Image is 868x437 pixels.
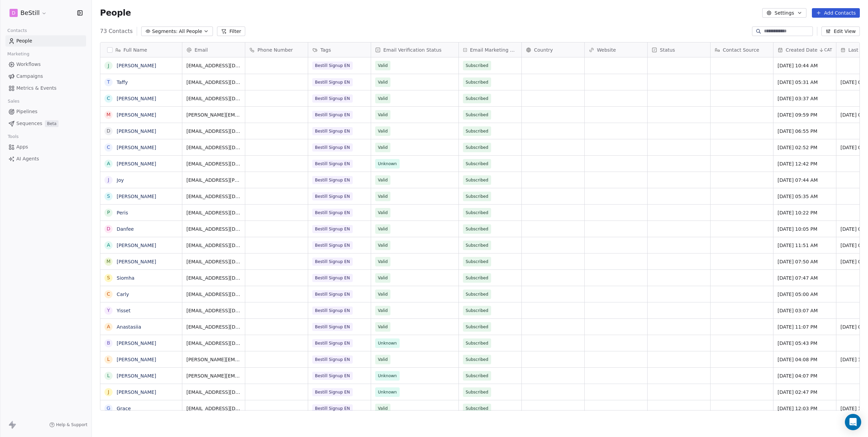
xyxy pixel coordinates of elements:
[778,226,832,232] span: [DATE] 10:05 PM
[107,193,110,200] div: S
[824,47,832,53] span: CAT
[107,323,110,330] div: A
[186,128,241,135] span: [EMAIL_ADDRESS][DOMAIN_NAME]
[312,127,353,135] span: Bestill Signup EN
[778,144,832,151] span: [DATE] 02:52 PM
[466,356,488,363] span: Subscribed
[117,340,156,346] a: [PERSON_NAME]
[312,111,353,119] span: Bestill Signup EN
[778,372,832,379] span: [DATE] 04:07 PM
[534,47,553,53] span: Country
[466,372,488,379] span: Subscribed
[5,118,86,129] a: SequencesBeta
[117,292,129,297] a: Carly
[312,62,353,70] span: Bestill Signup EN
[108,176,109,183] div: J
[378,275,388,281] span: Valid
[152,28,178,35] span: Segments:
[117,80,128,85] a: Taffy
[312,94,353,103] span: Bestill Signup EN
[100,57,182,411] div: grid
[217,27,245,36] button: Filter
[660,47,675,53] span: Status
[195,47,208,53] span: Email
[312,355,353,364] span: Bestill Signup EN
[466,405,488,412] span: Subscribed
[312,209,353,217] span: Bestill Signup EN
[186,275,241,281] span: [EMAIL_ADDRESS][DOMAIN_NAME]
[778,79,832,86] span: [DATE] 05:31 AM
[107,307,110,314] div: Y
[778,340,832,347] span: [DATE] 05:43 PM
[117,308,131,313] a: Yisset
[186,209,241,216] span: [EMAIL_ADDRESS][DOMAIN_NAME]
[117,96,156,101] a: [PERSON_NAME]
[117,128,156,134] a: [PERSON_NAME]
[778,128,832,135] span: [DATE] 06:55 PM
[100,8,131,18] span: People
[778,405,832,412] span: [DATE] 12:03 PM
[312,290,353,298] span: Bestill Signup EN
[16,85,56,92] span: Metrics & Events
[378,405,388,412] span: Valid
[100,27,133,35] span: 73 Contacts
[378,324,388,330] span: Valid
[778,209,832,216] span: [DATE] 10:22 PM
[56,422,87,427] span: Help & Support
[378,193,388,200] span: Valid
[378,258,388,265] span: Valid
[522,42,584,57] div: Country
[4,49,32,59] span: Marketing
[312,192,353,200] span: Bestill Signup EN
[466,242,488,249] span: Subscribed
[312,307,353,315] span: Bestill Signup EN
[16,143,28,151] span: Apps
[117,243,156,248] a: [PERSON_NAME]
[466,275,488,281] span: Subscribed
[186,144,241,151] span: [EMAIL_ADDRESS][DOMAIN_NAME]
[378,340,397,347] span: Unknown
[778,356,832,363] span: [DATE] 04:08 PM
[378,226,388,232] span: Valid
[466,324,488,330] span: Subscribed
[466,226,488,232] span: Subscribed
[378,111,388,118] span: Valid
[648,42,710,57] div: Status
[466,340,488,347] span: Subscribed
[12,10,16,16] span: D
[466,144,488,151] span: Subscribed
[117,373,156,379] a: [PERSON_NAME]
[16,108,37,115] span: Pipelines
[186,111,241,118] span: [PERSON_NAME][EMAIL_ADDRESS][DOMAIN_NAME]
[182,42,245,57] div: Email
[257,47,293,53] span: Phone Number
[107,291,110,298] div: C
[117,112,156,118] a: [PERSON_NAME]
[5,153,86,164] a: AI Agents
[5,59,86,70] a: Workflows
[466,177,488,183] span: Subscribed
[4,25,30,36] span: Contacts
[312,323,353,331] span: Bestill Signup EN
[778,111,832,118] span: [DATE] 09:59 PM
[20,8,40,17] span: BeStill
[466,62,488,69] span: Subscribed
[845,414,861,430] div: Open Intercom Messenger
[186,389,241,396] span: [EMAIL_ADDRESS][DOMAIN_NAME]
[117,226,134,232] a: Danfee
[5,106,86,117] a: Pipelines
[117,406,131,411] a: Grace
[312,404,353,413] span: Bestill Signup EN
[312,388,353,396] span: Bestill Signup EN
[466,209,488,216] span: Subscribed
[466,291,488,298] span: Subscribed
[778,242,832,249] span: [DATE] 11:51 AM
[778,193,832,200] span: [DATE] 05:35 AM
[117,357,156,362] a: [PERSON_NAME]
[107,144,110,151] div: C
[378,307,388,314] span: Valid
[308,42,371,57] div: Tags
[378,160,397,167] span: Unknown
[106,258,111,265] div: M
[106,111,111,118] div: M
